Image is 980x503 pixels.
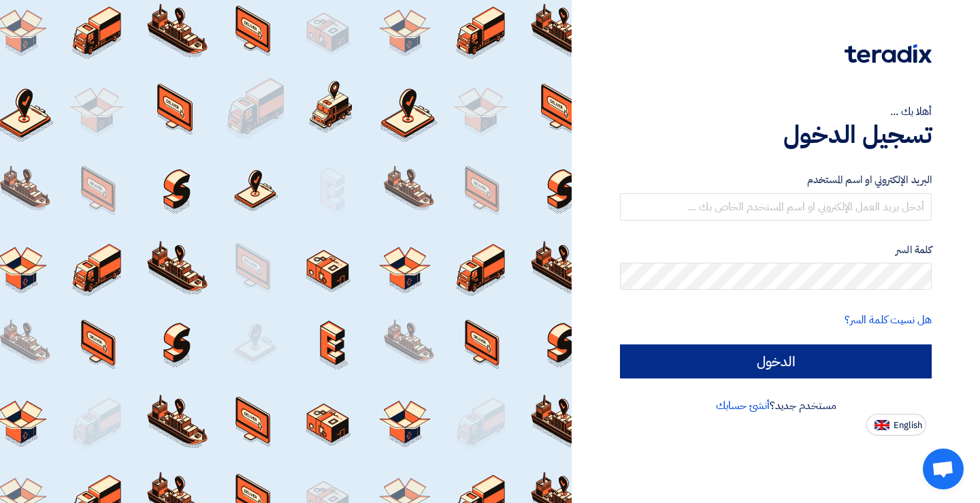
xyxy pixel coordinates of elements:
span: English [894,421,922,430]
input: الدخول [620,344,932,378]
a: أنشئ حسابك [716,397,770,414]
img: en-US.png [875,420,889,430]
label: كلمة السر [620,242,932,258]
a: Open chat [923,449,964,489]
h1: تسجيل الدخول [620,120,932,150]
a: هل نسيت كلمة السر؟ [845,312,932,328]
img: Teradix logo [845,44,932,63]
input: أدخل بريد العمل الإلكتروني او اسم المستخدم الخاص بك ... [620,193,932,221]
div: مستخدم جديد؟ [620,397,932,414]
button: English [866,414,926,436]
div: أهلا بك ... [620,103,932,120]
label: البريد الإلكتروني او اسم المستخدم [620,172,932,188]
